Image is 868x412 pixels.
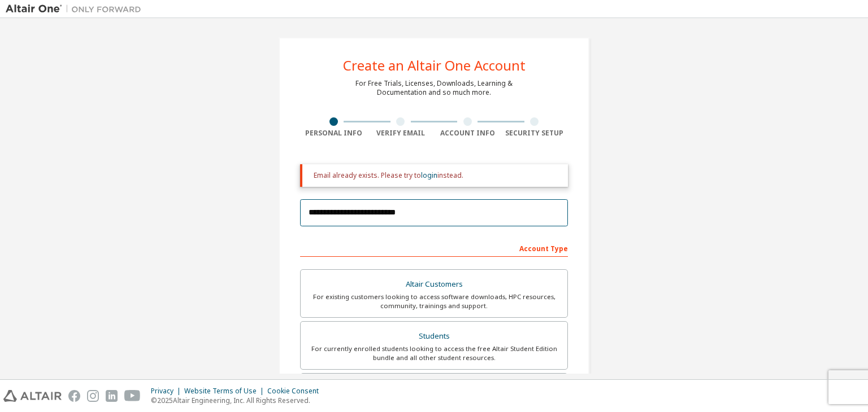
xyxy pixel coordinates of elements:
[184,387,267,396] div: Website Terms of Use
[106,390,118,402] img: linkedin.svg
[151,396,325,405] p: © 2025 Altair Engineering, Inc. All Rights Reserved.
[421,170,437,180] a: login
[307,277,561,292] div: Altair Customers
[68,390,80,402] img: facebook.svg
[87,390,99,402] img: instagram.svg
[300,129,367,138] div: Personal Info
[367,129,435,138] div: Verify Email
[501,129,568,138] div: Security Setup
[343,59,526,72] div: Create an Altair One Account
[355,79,513,97] div: For Free Trials, Licenses, Downloads, Learning & Documentation and so much more.
[300,239,568,257] div: Account Type
[314,171,559,180] div: Email already exists. Please try to instead.
[307,292,561,310] div: For existing customers looking to access software downloads, HPC resources, community, trainings ...
[307,344,561,362] div: For currently enrolled students looking to access the free Altair Student Edition bundle and all ...
[3,390,62,402] img: altair_logo.svg
[434,129,501,138] div: Account Info
[267,387,325,396] div: Cookie Consent
[307,328,561,344] div: Students
[6,3,147,15] img: Altair One
[151,387,184,396] div: Privacy
[124,390,141,402] img: youtube.svg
